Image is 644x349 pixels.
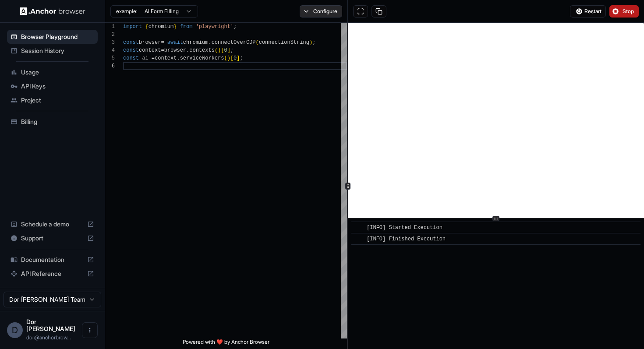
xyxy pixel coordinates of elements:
[183,338,269,349] span: Powered with ❤️ by Anchor Browser
[7,44,98,58] div: Session History
[230,47,234,53] span: ;
[309,39,312,46] span: )
[256,39,259,46] span: (
[7,217,98,231] div: Schedule a demo
[21,32,94,41] span: Browser Playground
[105,62,115,70] div: 6
[21,255,84,264] span: Documentation
[21,234,84,243] span: Support
[218,47,221,53] span: )
[7,79,98,93] div: API Keys
[152,55,155,61] span: =
[570,5,606,18] button: Restart
[356,223,360,232] span: ​
[212,39,256,46] span: connectOverCDP
[186,47,189,53] span: .
[208,39,211,46] span: .
[7,253,98,267] div: Documentation
[145,24,148,30] span: {
[367,225,442,231] span: [INFO] Started Execution
[215,47,218,53] span: (
[221,47,224,53] span: [
[312,39,315,46] span: ;
[259,39,309,46] span: connectionString
[123,24,142,30] span: import
[21,117,94,126] span: Billing
[177,55,180,61] span: .
[189,47,215,53] span: contexts
[7,322,23,338] div: D
[7,231,98,245] div: Support
[7,30,98,44] div: Browser Playground
[26,318,75,332] span: Dor Dankner
[584,8,602,15] span: Restart
[353,5,368,18] button: Open in full screen
[139,47,161,53] span: context
[167,39,183,46] span: await
[173,24,177,30] span: }
[20,7,85,15] img: Anchor Logo
[7,93,98,107] div: Project
[180,55,224,61] span: serviceWorkers
[155,55,177,61] span: context
[21,46,94,55] span: Session History
[609,5,639,18] button: Stop
[234,55,237,61] span: 0
[21,68,94,77] span: Usage
[196,24,234,30] span: 'playwright'
[139,39,161,46] span: browser
[105,31,115,39] div: 2
[164,47,186,53] span: browser
[230,55,234,61] span: [
[21,220,84,229] span: Schedule a demo
[105,54,115,62] div: 5
[227,55,230,61] span: )
[240,55,243,61] span: ;
[237,55,240,61] span: ]
[227,47,230,53] span: ]
[82,322,98,338] button: Open menu
[183,39,209,46] span: chromium
[149,24,174,30] span: chromium
[7,267,98,281] div: API Reference
[7,65,98,79] div: Usage
[180,24,193,30] span: from
[21,96,94,105] span: Project
[21,82,94,91] span: API Keys
[224,47,227,53] span: 0
[123,47,139,53] span: const
[142,55,148,61] span: ai
[367,236,446,242] span: [INFO] Finished Execution
[161,39,164,46] span: =
[224,55,227,61] span: (
[123,39,139,46] span: const
[623,8,635,15] span: Stop
[234,24,237,30] span: ;
[123,55,139,61] span: const
[372,5,386,18] button: Copy session ID
[161,47,164,53] span: =
[105,46,115,54] div: 4
[356,235,360,243] span: ​
[105,39,115,46] div: 3
[21,269,84,278] span: API Reference
[105,23,115,31] div: 1
[300,5,342,18] button: Configure
[116,8,138,15] span: example:
[26,334,71,341] span: dor@anchorbrowser.io
[7,115,98,129] div: Billing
